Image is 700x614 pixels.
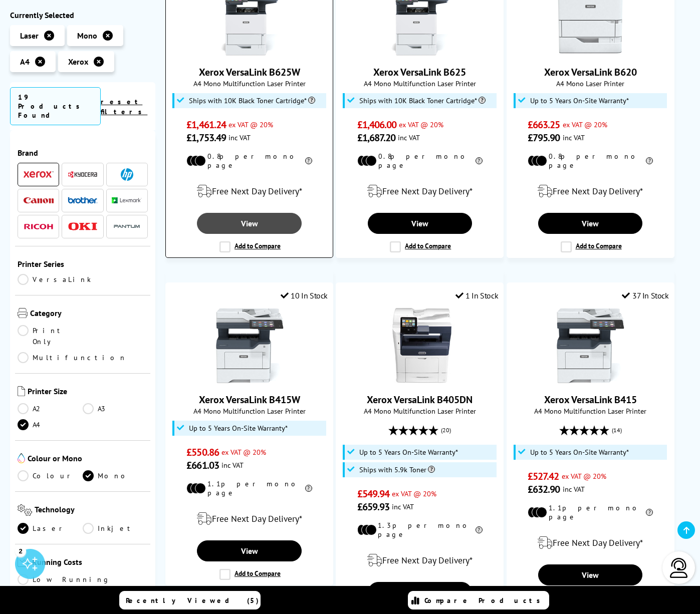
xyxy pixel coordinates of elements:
span: inc VAT [398,133,420,142]
li: 1.3p per mono page [357,521,483,539]
a: View [197,540,302,561]
a: A3 [83,403,148,414]
div: 1 In Stock [455,290,499,300]
a: Mono [83,470,148,481]
div: modal_delivery [341,546,498,574]
span: Laser [20,31,39,41]
a: View [368,213,473,234]
a: Brother [68,194,98,207]
span: Category [30,308,148,320]
a: VersaLink [18,274,91,285]
span: Brand [18,148,148,158]
a: Xerox VersaLink B405DN [382,375,457,385]
a: View [538,564,643,585]
img: Technology [18,504,32,516]
a: Xerox VersaLink B405DN [367,393,473,406]
a: View [538,213,643,234]
span: £659.93 [357,500,390,513]
img: user-headset-light.svg [669,558,689,578]
span: Ships with 5.9k Toner [359,466,435,474]
li: 1.1p per mono page [528,503,653,521]
img: HP [121,168,133,181]
span: £527.42 [528,470,559,483]
div: modal_delivery [171,177,328,205]
div: 37 In Stock [622,290,668,300]
span: ex VAT @ 20% [392,489,436,498]
span: Ships with 10K Black Toner Cartridge* [189,97,315,105]
span: £795.90 [528,131,560,144]
span: Xerox [68,57,88,67]
span: Technology [35,504,148,518]
li: 0.8p per mono page [528,152,653,170]
a: Xerox VersaLink B620 [544,66,637,79]
span: A4 Mono Multifunction Laser Printer [341,79,498,88]
span: £661.03 [186,459,219,472]
span: ex VAT @ 20% [562,471,606,481]
div: Currently Selected [10,10,155,20]
span: £1,461.24 [186,118,226,131]
img: Xerox VersaLink B415W [212,308,287,383]
span: £549.94 [357,487,390,500]
a: Pantum [112,220,142,233]
img: Category [18,308,28,318]
a: Xerox VersaLink B415 [544,393,637,406]
span: A4 Mono Multifunction Laser Printer [512,406,669,416]
img: Ricoh [24,224,54,229]
img: OKI [68,222,98,231]
a: Compare Products [408,591,549,609]
span: (20) [441,421,451,440]
a: Print Only [18,325,83,347]
li: 0.8p per mono page [357,152,483,170]
label: Add to Compare [561,241,622,252]
li: 0.8p per mono page [186,152,312,170]
span: Colour or Mono [28,453,148,465]
a: View [368,582,473,603]
span: inc VAT [563,484,585,494]
label: Add to Compare [390,241,451,252]
a: Kyocera [68,168,98,181]
span: Recently Viewed (5) [126,596,259,605]
img: Lexmark [112,198,142,204]
span: Ships with 10K Black Toner Cartridge* [359,97,486,105]
span: A4 Mono Multifunction Laser Printer [171,406,328,416]
img: Colour or Mono [18,453,25,463]
a: OKI [68,220,98,233]
span: Compare Products [424,596,546,605]
li: 1.1p per mono page [186,479,312,497]
span: Printer Series [18,259,148,269]
span: inc VAT [563,133,585,142]
a: Xerox VersaLink B625W [212,48,287,58]
span: Mono [77,31,97,41]
a: HP [112,168,142,181]
span: ex VAT @ 20% [221,447,266,457]
a: Colour [18,470,83,481]
a: Xerox VersaLink B625 [382,48,457,58]
div: 10 In Stock [281,290,328,300]
span: Up to 5 Years On-Site Warranty* [359,448,458,456]
a: Ricoh [24,220,54,233]
a: View [197,213,302,234]
a: Xerox VersaLink B625 [373,66,466,79]
a: Low Running Cost [18,574,148,596]
span: A4 [20,57,30,67]
span: £1,406.00 [357,118,397,131]
div: modal_delivery [171,505,328,533]
span: Up to 5 Years On-Site Warranty* [530,448,629,456]
a: Canon [24,194,54,207]
a: Recently Viewed (5) [119,591,261,609]
img: Xerox [24,171,54,178]
div: modal_delivery [341,177,498,205]
a: Xerox VersaLink B415 [553,375,628,385]
span: A4 Mono Multifunction Laser Printer [171,79,328,88]
span: ex VAT @ 20% [399,120,443,129]
span: (14) [612,421,622,440]
a: Multifunction [18,352,127,363]
span: ex VAT @ 20% [563,120,607,129]
a: Xerox [24,168,54,181]
a: Xerox VersaLink B415W [212,375,287,385]
span: £1,753.49 [186,131,226,144]
span: 19 Products Found [10,87,101,125]
img: Xerox VersaLink B405DN [382,308,457,383]
a: Inkjet [83,523,148,534]
span: £1,687.20 [357,131,396,144]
